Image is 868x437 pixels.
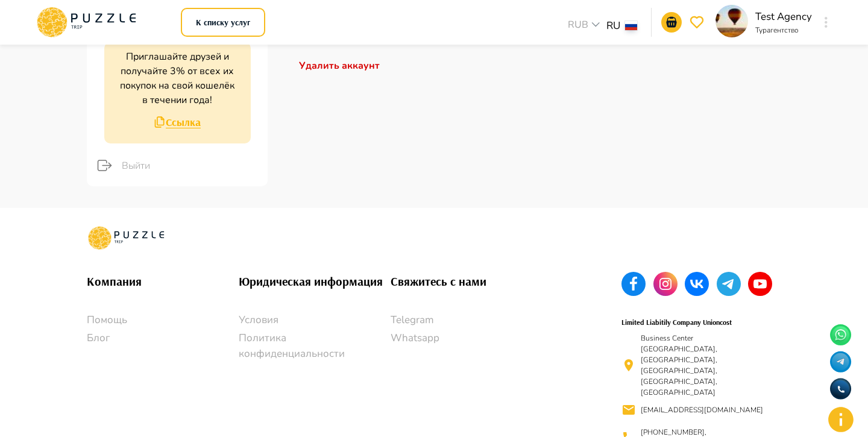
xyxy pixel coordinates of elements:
h6: Компания [87,272,239,291]
a: Блог [87,330,239,346]
a: Помощь [87,312,239,328]
a: Политика конфиденциальности [239,330,391,361]
p: Test Agency [755,9,812,25]
a: Whatsapp [391,330,542,346]
button: go-to-basket-submit-button [661,12,682,33]
p: Business Center [GEOGRAPHIC_DATA], [GEOGRAPHIC_DATA], [GEOGRAPHIC_DATA], [GEOGRAPHIC_DATA], [GEOG... [641,333,767,398]
button: logout [93,154,116,177]
p: Приглашайте друзей и получайте 3% от всех их покупок на свой кошелёк в течении года! [119,49,236,107]
span: Выйти [122,159,258,173]
h6: Limited Liabitily Company Unioncost [621,316,732,328]
h6: Свяжитесь с нами [391,272,542,291]
img: lang [625,21,637,30]
img: profile_picture PuzzleTrip [715,5,748,37]
a: Telegram [391,312,542,328]
a: Условия [239,312,391,328]
div: logoutВыйти [84,149,268,181]
h6: Юридическая информация [239,272,391,291]
p: Удалить аккаунт [299,58,750,73]
div: RUB [564,17,606,35]
p: RU [606,18,620,34]
button: Ссылка [110,107,245,136]
button: К списку услуг [181,8,265,37]
button: go-to-wishlist-submit-button [687,12,707,33]
p: Турагентство [755,25,812,36]
p: [EMAIL_ADDRESS][DOMAIN_NAME] [641,404,763,415]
